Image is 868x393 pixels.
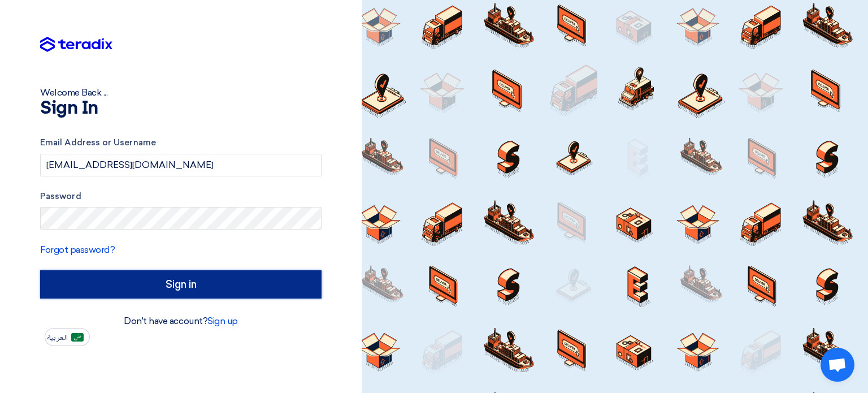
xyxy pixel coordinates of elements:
div: Open chat [821,348,854,382]
span: العربية [47,334,68,342]
div: Welcome Back ... [40,86,322,100]
input: Sign in [40,270,322,299]
label: Password [40,190,322,203]
div: Don't have account? [40,314,322,328]
a: Forgot password? [40,244,115,255]
button: العربية [45,328,90,346]
img: Teradix logo [40,37,112,53]
label: Email Address or Username [40,136,322,149]
a: Sign up [207,316,238,326]
input: Enter your business email or username [40,154,322,176]
img: ar-AR.png [71,333,84,342]
h1: Sign In [40,100,322,118]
